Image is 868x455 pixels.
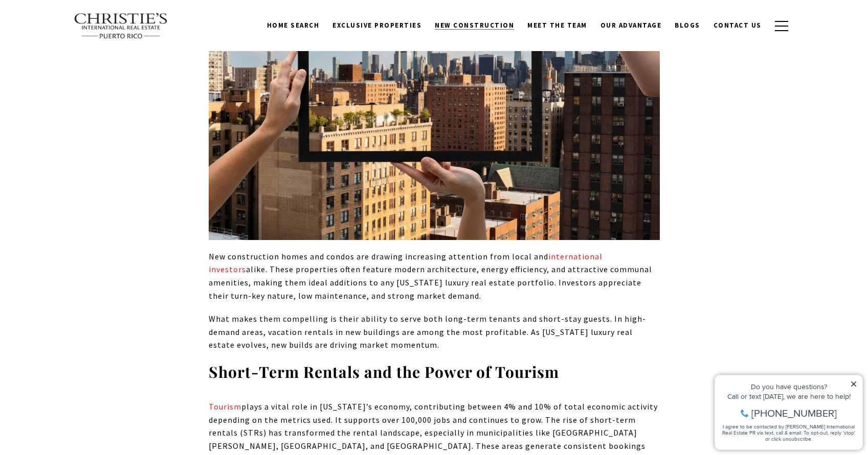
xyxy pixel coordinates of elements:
[74,13,169,39] img: Christie's International Real Estate text transparent background
[209,313,660,352] p: What makes them compelling is their ability to serve both long-term tenants and short-stay guests...
[260,16,326,35] a: Home Search
[11,33,148,40] div: Call or text [DATE], we are here to help!
[668,16,707,35] a: Blogs
[521,16,594,35] a: Meet the Team
[209,401,241,412] a: Tourism - open in a new tab
[435,21,514,30] span: New Construction
[594,16,669,35] a: Our Advantage
[42,48,127,58] span: [PHONE_NUMBER]
[768,11,795,41] button: button
[11,23,148,30] div: Do you have questions?
[675,21,700,30] span: Blogs
[326,16,428,35] a: Exclusive Properties
[600,21,662,30] span: Our Advantage
[209,362,559,382] strong: Short-Term Rentals and the Power of Tourism
[13,63,146,82] span: I agree to be contacted by [PERSON_NAME] International Real Estate PR via text, call & email. To ...
[428,16,521,35] a: New Construction
[332,21,421,30] span: Exclusive Properties
[209,250,660,302] p: New construction homes and condos are drawing increasing attention from local and alike. These pr...
[714,21,762,30] span: Contact Us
